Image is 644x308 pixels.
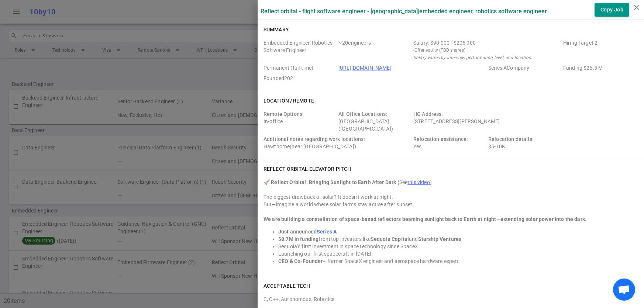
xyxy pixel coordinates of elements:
[264,110,335,132] div: In-office
[338,111,387,117] span: All Office Locations:
[317,229,337,235] a: Series A
[264,136,365,142] span: Additional notes regarding work locations:
[264,97,314,104] h6: Location / Remote
[264,179,399,185] strong: 🚀 Reflect Orbital: Bringing Sunlight to Earth After Dark (
[264,282,310,290] h6: ACCEPTABLE TECH
[407,179,430,185] a: this video
[278,236,318,242] strong: $8.7M in funding
[632,3,641,12] i: close
[413,136,468,142] span: Relocation assistance:
[338,110,410,132] div: [GEOGRAPHIC_DATA] ([GEOGRAPHIC_DATA])
[413,55,532,60] i: Salary varies by interview performance, level, and location.
[413,46,560,54] small: - Offer equity (TBD shares)
[488,136,534,142] span: Relocation details:
[413,39,560,46] div: Salary Range
[613,278,635,301] div: Open chat
[264,193,638,201] div: The biggest drawback of solar? It doesn’t work at night.
[413,135,485,150] div: Yes
[488,64,560,72] span: Employer Stage e.g. Series A
[371,236,409,242] strong: Sequoia Capital
[338,65,392,71] a: [URL][DOMAIN_NAME]
[264,216,586,222] strong: We are building a constellation of space-based reflectors beaming sunlight back to Earth at night...
[563,39,635,61] span: Hiring Target
[563,64,635,72] span: Employer Founding
[264,201,638,208] div: But—imagine a world where solar farms stay active after sunset.
[413,111,443,117] span: HQ Address:
[264,135,410,150] div: Hawthorne(near [GEOGRAPHIC_DATA])
[595,3,629,17] button: Copy Job
[264,111,304,117] span: Remote Options:
[278,250,638,257] li: Launching our first spacecraft in [DATE].
[338,64,485,72] span: Company URL
[264,26,289,33] h6: Summary
[413,110,560,132] div: [STREET_ADDRESS][PERSON_NAME]
[261,8,547,15] label: Reflect Orbital - Flight Software Engineer - [GEOGRAPHIC_DATA] | Embedded Engineer, Robotics Soft...
[278,229,317,235] strong: Just announced
[278,235,638,243] li: from top investors like and
[278,257,638,265] li: – former SpaceX engineer and aerospace hardware expert
[488,135,560,150] div: $5-10K
[264,75,335,82] span: Employer Founded
[264,165,351,173] h6: Reflect Orbital elevator pitch
[278,258,323,264] strong: CEO & Co-Founder
[278,243,638,250] li: Sequoia’s first investment in space technology since SpaceX
[264,293,638,303] div: C, C++, Autonomous, Robotics
[264,64,335,72] span: Job Type
[264,179,638,186] div: See )
[338,39,410,61] span: Team Count
[418,236,462,242] strong: Starship Ventures
[264,39,335,61] span: Roles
